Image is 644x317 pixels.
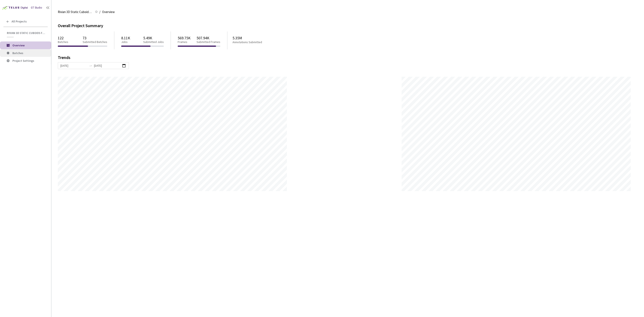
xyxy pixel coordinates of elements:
div: Trends [58,55,632,62]
span: Batches [12,51,23,55]
input: End date [94,63,121,68]
p: 122 [58,36,68,40]
p: Submitted Batches [83,40,107,44]
div: GT Studio [31,6,42,10]
span: swap-right [89,64,92,67]
span: Overview [102,9,115,15]
p: Submitted Jobs [143,40,164,44]
li: / [99,9,100,15]
span: Rivian 3D Static Cuboids fixed[2024-25] [58,9,92,15]
p: 569.75K [178,36,191,40]
div: Overall Project Summary [58,22,638,29]
p: 5.35M [233,36,279,40]
p: Jobs [121,40,130,44]
input: Start date [60,63,87,68]
p: Submitted Frames [197,40,220,44]
p: Annotations Submitted [233,40,279,44]
span: to [89,64,92,67]
span: All Projects [12,20,27,23]
span: Project Settings [12,59,34,63]
span: Overview [12,43,25,47]
p: 73 [83,36,107,40]
p: Frames [178,40,191,44]
p: Batches [58,40,68,44]
p: 8.11K [121,36,130,40]
span: Rivian 3D Static Cuboids fixed[2024-25] [7,31,45,35]
p: 5.49K [143,36,164,40]
p: 507.94K [197,36,220,40]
